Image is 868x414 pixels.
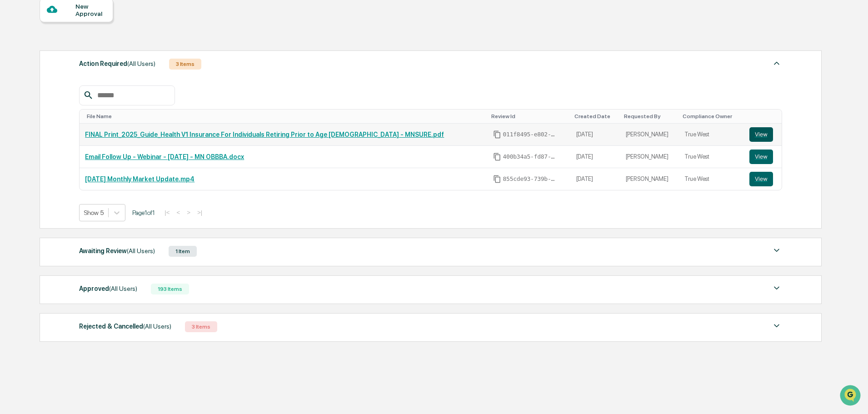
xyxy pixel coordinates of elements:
[5,128,61,145] a: 🔎Data Lookup
[749,127,773,142] button: View
[18,132,57,141] span: Data Lookup
[64,154,110,161] a: Powered byPylon
[184,209,193,216] button: >
[31,70,149,79] div: Start new chat
[771,58,782,69] img: caret
[79,283,137,294] div: Approved
[75,3,106,17] div: New Approval
[169,59,201,70] div: 3 Items
[5,111,62,127] a: 🖐️Preclearance
[185,321,217,332] div: 3 Items
[75,115,113,124] span: Attestations
[493,175,501,183] span: Copy Id
[24,41,150,51] input: Clear
[571,146,620,168] td: [DATE]
[679,124,743,146] td: True West
[18,115,59,124] span: Preclearance
[620,168,679,190] td: [PERSON_NAME]
[503,175,558,183] span: 855cde93-739b-4217-8942-a2d7ef2b0c79
[66,115,73,123] div: 🗄️
[624,113,676,120] div: Toggle SortBy
[683,113,740,120] div: Toggle SortBy
[679,168,743,190] td: True West
[127,60,155,67] span: (All Users)
[79,245,155,257] div: Awaiting Review
[195,209,205,216] button: >|
[79,320,171,332] div: Rejected & Cancelled
[162,209,172,216] button: |<
[127,247,155,254] span: (All Users)
[771,320,782,331] img: caret
[493,153,501,161] span: Copy Id
[109,285,137,292] span: (All Users)
[839,384,863,409] iframe: Open customer support
[749,150,773,164] button: View
[749,127,777,142] a: View
[151,284,189,294] div: 193 Items
[85,131,444,138] a: FINAL Print_2025_Guide_Health V1 Insurance For Individuals Retiring Prior to Age [DEMOGRAPHIC_DAT...
[620,124,679,146] td: [PERSON_NAME]
[174,209,183,216] button: <
[132,209,155,216] span: Page 1 of 1
[574,113,617,120] div: Toggle SortBy
[503,131,558,138] span: 011f8495-e802-4da9-b348-eef6e1c1d332
[751,113,778,120] div: Toggle SortBy
[9,70,25,86] img: 1746055101610-c473b297-6a78-478c-a979-82029cc54cd1
[749,172,773,186] button: View
[493,130,501,139] span: Copy Id
[503,153,558,160] span: 400b34a5-fd87-4836-8065-6a2397a6ff61
[90,154,110,161] span: Pylon
[771,283,782,294] img: caret
[143,323,171,330] span: (All Users)
[85,153,244,160] a: Email Follow Up - Webinar - [DATE] - MN OBBBA.docx
[679,146,743,168] td: True West
[571,124,620,146] td: [DATE]
[85,175,195,183] a: [DATE] Monthly Market Update.mp4
[771,245,782,256] img: caret
[9,133,16,140] div: 🔎
[9,19,165,34] p: How can we help?
[571,168,620,190] td: [DATE]
[31,79,115,86] div: We're available if you need us!
[169,246,197,257] div: 1 Item
[155,72,165,83] button: Start new chat
[491,113,567,120] div: Toggle SortBy
[79,58,155,70] div: Action Required
[620,146,679,168] td: [PERSON_NAME]
[87,113,484,120] div: Toggle SortBy
[749,172,777,186] a: View
[62,111,116,127] a: 🗄️Attestations
[749,150,777,164] a: View
[9,115,16,123] div: 🖐️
